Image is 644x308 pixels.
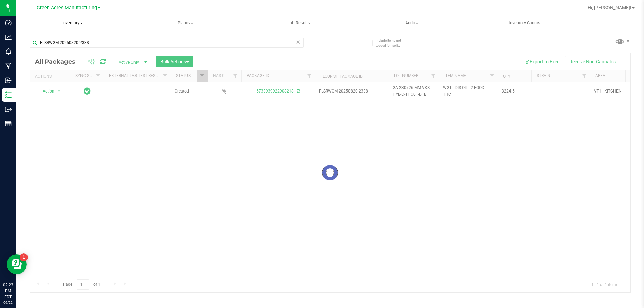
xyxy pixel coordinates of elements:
inline-svg: Analytics [5,34,12,41]
input: Search Package ID, Item Name, SKU, Lot or Part Number... [30,38,304,48]
span: Hi, [PERSON_NAME]! [588,5,631,10]
inline-svg: Inventory [5,91,12,98]
span: Inventory Counts [500,20,549,26]
span: Green Acres Manufacturing [37,5,97,11]
span: Inventory [16,20,129,26]
p: 02:23 PM EDT [3,282,13,300]
inline-svg: Outbound [5,106,12,113]
inline-svg: Reports [5,120,12,127]
span: Lab Results [278,20,319,26]
a: Plants [129,16,242,30]
a: Inventory Counts [468,16,581,30]
span: Clear [296,38,300,46]
span: Plants [129,20,242,26]
inline-svg: Inbound [5,77,12,84]
iframe: Resource center [7,254,27,274]
iframe: Resource center unread badge [20,253,28,261]
inline-svg: Monitoring [5,48,12,55]
inline-svg: Dashboard [5,19,12,26]
a: Lab Results [242,16,355,30]
p: 09/22 [3,300,13,305]
inline-svg: Manufacturing [5,63,12,69]
span: Audit [356,20,468,26]
span: Include items not tagged for facility [376,38,409,48]
a: Inventory [16,16,129,30]
a: Audit [355,16,468,30]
